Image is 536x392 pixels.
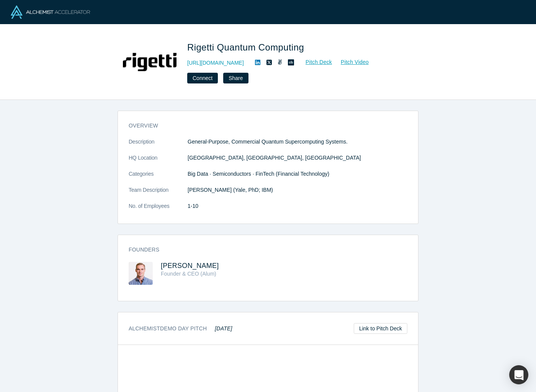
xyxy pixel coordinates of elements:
[161,262,219,269] a: [PERSON_NAME]
[354,323,407,334] a: Link to Pitch Deck
[129,170,188,186] dt: Categories
[188,154,407,162] dd: [GEOGRAPHIC_DATA], [GEOGRAPHIC_DATA], [GEOGRAPHIC_DATA]
[188,138,407,146] p: General-Purpose, Commercial Quantum Supercomputing Systems.
[188,171,329,177] span: Big Data · Semiconductors · FinTech (Financial Technology)
[129,154,188,170] dt: HQ Location
[188,202,407,210] dd: 1-10
[187,59,244,67] a: [URL][DOMAIN_NAME]
[129,122,397,130] h3: overview
[187,42,307,52] span: Rigetti Quantum Computing
[161,271,216,277] span: Founder & CEO (Alum)
[215,325,232,332] em: [DATE]
[297,58,332,67] a: Pitch Deck
[129,202,188,218] dt: No. of Employees
[223,73,248,83] button: Share
[332,58,369,67] a: Pitch Video
[129,325,232,333] h3: Alchemist Demo Day Pitch
[129,138,188,154] dt: Description
[188,186,407,194] p: [PERSON_NAME] (Yale, PhD; IBM)
[123,35,176,89] img: Rigetti Quantum Computing's Logo
[129,246,397,254] h3: Founders
[187,73,218,83] button: Connect
[11,5,90,19] img: Alchemist Logo
[129,262,153,285] img: Chad Rigetti's Profile Image
[129,186,188,202] dt: Team Description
